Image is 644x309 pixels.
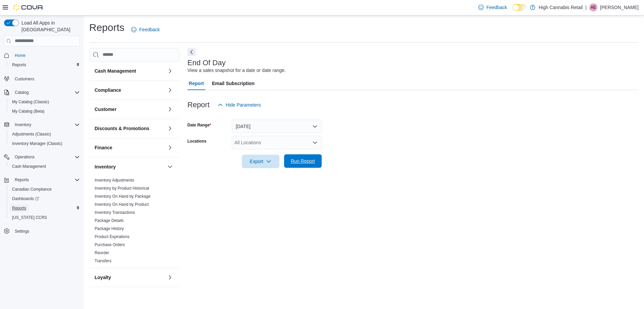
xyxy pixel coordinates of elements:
[95,178,134,183] a: Inventory Adjustments
[12,109,45,114] span: My Catalog (Beta)
[12,153,80,161] span: Operations
[95,274,111,281] h3: Loyalty
[9,195,42,203] a: Dashboards
[15,177,29,183] span: Reports
[9,107,80,115] span: My Catalog (Beta)
[95,125,149,132] h3: Discounts & Promotions
[1,74,83,83] button: Customers
[9,98,52,106] a: My Catalog (Classic)
[476,1,509,14] a: Feedback
[95,259,111,263] a: Transfers
[242,155,279,168] button: Export
[12,176,32,184] button: Reports
[95,210,135,215] a: Inventory Transactions
[95,163,165,170] button: Inventory
[95,186,149,191] a: Inventory by Product Historical
[95,106,116,113] h3: Customer
[1,88,83,97] button: Catalog
[128,23,162,36] a: Feedback
[166,163,174,171] button: Inventory
[7,194,83,203] a: Dashboards
[9,162,80,170] span: Cash Management
[591,3,596,11] span: AE
[9,61,29,69] a: Reports
[12,205,26,211] span: Reports
[95,178,134,183] span: Inventory Adjustments
[7,107,83,116] button: My Catalog (Beta)
[12,121,80,129] span: Inventory
[9,204,29,212] a: Reports
[585,3,587,11] p: |
[7,162,83,171] button: Cash Management
[291,158,315,164] span: Run Report
[12,131,51,137] span: Adjustments (Classic)
[187,67,286,74] div: View a sales snapshot for a date or date range.
[95,226,124,231] span: Package History
[166,86,174,94] button: Compliance
[7,129,83,139] button: Adjustments (Classic)
[95,258,111,264] span: Transfers
[12,74,80,83] span: Customers
[166,67,174,75] button: Cash Management
[12,164,46,169] span: Cash Management
[9,107,47,115] a: My Catalog (Beta)
[95,234,129,239] a: Product Expirations
[95,87,121,93] h3: Compliance
[246,155,275,168] span: Export
[95,186,149,191] span: Inventory by Product Historical
[95,218,124,223] span: Package Details
[166,124,174,132] button: Discounts & Promotions
[187,139,207,144] label: Locations
[95,125,165,132] button: Discounts & Promotions
[95,226,124,231] a: Package History
[486,4,507,11] span: Feedback
[95,293,106,300] h3: OCM
[95,218,124,223] a: Package Details
[166,273,174,281] button: Loyalty
[95,144,165,151] button: Finance
[312,140,318,145] button: Open list of options
[9,61,80,69] span: Reports
[13,4,44,11] img: Cova
[15,229,29,234] span: Settings
[95,250,109,255] a: Reorder
[166,293,174,301] button: OCM
[15,122,31,127] span: Inventory
[95,293,165,300] button: OCM
[95,87,165,93] button: Compliance
[589,3,597,11] div: Amaris Edwards
[12,62,26,68] span: Reports
[12,153,37,161] button: Operations
[12,99,49,105] span: My Catalog (Classic)
[539,3,583,11] p: High Cannabis Retail
[284,154,322,168] button: Run Report
[95,163,116,170] h3: Inventory
[187,101,210,109] h3: Report
[12,51,80,60] span: Home
[9,130,80,138] span: Adjustments (Classic)
[12,121,34,129] button: Inventory
[95,68,136,74] h3: Cash Management
[9,185,80,193] span: Canadian Compliance
[187,48,196,56] button: Next
[12,215,47,220] span: [US_STATE] CCRS
[95,202,149,207] span: Inventory On Hand by Product
[12,176,80,184] span: Reports
[139,26,160,33] span: Feedback
[95,202,149,207] a: Inventory On Hand by Product
[7,203,83,213] button: Reports
[7,97,83,107] button: My Catalog (Classic)
[95,106,165,113] button: Customer
[12,187,52,192] span: Canadian Compliance
[89,176,179,268] div: Inventory
[226,102,261,108] span: Hide Parameters
[9,214,80,222] span: Washington CCRS
[12,196,39,201] span: Dashboards
[9,195,80,203] span: Dashboards
[12,75,37,83] a: Customers
[95,194,151,199] span: Inventory On Hand by Package
[513,4,527,11] input: Dark Mode
[9,140,65,148] a: Inventory Manager (Classic)
[1,152,83,162] button: Operations
[15,76,34,82] span: Customers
